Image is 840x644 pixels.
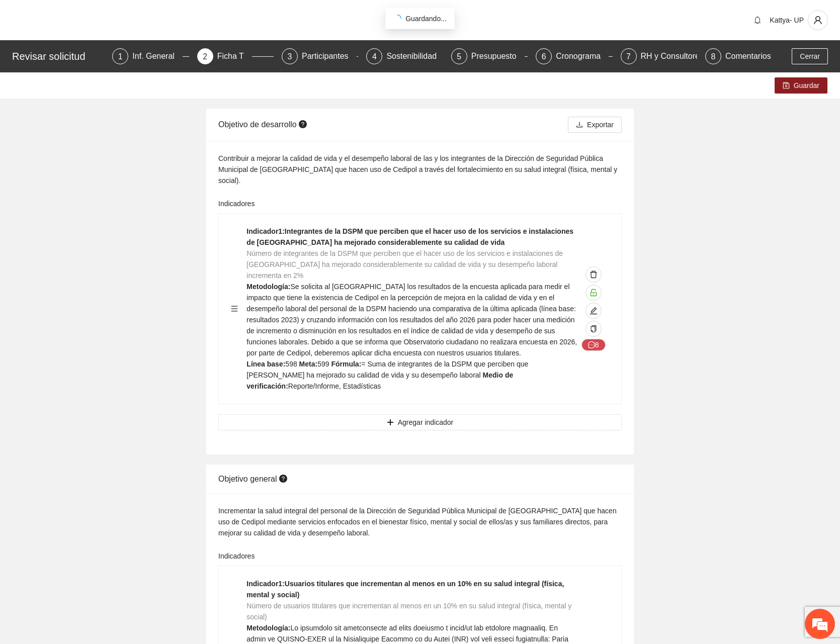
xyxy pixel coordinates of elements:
div: Cronograma [556,48,609,64]
span: unlock [586,289,601,297]
span: Objetivo de desarrollo [218,120,309,129]
button: bell [749,12,766,28]
span: 7 [626,52,631,61]
div: 6Cronograma [536,48,612,64]
span: menu [231,305,238,312]
span: 4 [372,52,377,61]
div: Ficha T [217,48,252,64]
span: bell [750,16,765,24]
div: Inf. General [132,48,183,64]
div: Contribuir a mejorar la calidad de vida y el desempeño laboral de las y los integrantes de la Dir... [218,153,622,186]
strong: Meta: [299,360,318,368]
button: message8 [581,339,606,351]
span: 8 [711,52,715,61]
button: saveGuardar [775,77,827,94]
span: copy [590,325,597,333]
span: Número de usuarios titulares que incrementan al menos en un 10% en su salud integral (física, men... [246,602,571,621]
div: 5Presupuesto [451,48,528,64]
button: downloadExportar [568,117,622,133]
span: user [808,16,827,25]
span: save [783,82,790,90]
strong: Fórmula: [331,360,361,368]
div: 3Participantes [282,48,358,64]
div: Sostenibilidad [386,48,445,64]
span: 3 [288,52,292,61]
span: 2 [203,52,207,61]
span: Exportar [587,119,614,130]
strong: Metodología: [246,283,290,291]
span: = Suma de integrantes de la DSPM que perciben que [PERSON_NAME] ha mejorado su calidad de vida y ... [246,360,528,379]
div: 8Comentarios [705,48,771,64]
span: Número de integrantes de la DSPM que perciben que el hacer uso de los servicios e instalaciones d... [246,249,563,280]
button: plusAgregar indicador [218,414,622,430]
strong: Indicador 1 : Usuarios titulares que incrementan al menos en un 10% en su salud integral (física,... [246,580,564,599]
div: Revisar solicitud [12,48,106,64]
strong: Indicador 1 : Integrantes de la DSPM que perciben que el hacer uso de los servicios e instalacion... [246,227,573,246]
div: RH y Consultores [641,48,712,64]
strong: Línea base: [246,360,285,368]
div: Participantes [302,48,357,64]
span: delete [586,270,601,279]
button: copy [585,321,602,337]
div: 7RH y Consultores [621,48,697,64]
span: Agregar indicador [398,417,454,428]
span: download [576,121,583,129]
label: Indicadores [218,550,255,562]
span: question-circle [279,475,287,483]
span: 6 [542,52,546,61]
button: user [808,10,828,30]
div: 4Sostenibilidad [366,48,443,64]
span: question-circle [299,120,307,128]
span: plus [387,419,394,427]
span: message [588,341,595,349]
span: Reporte/Informe, Estadísticas [288,382,381,390]
button: delete [585,266,602,283]
span: loading [392,13,403,25]
span: 5 [457,52,461,61]
span: Guardando... [405,15,447,23]
label: Indicadores [218,198,255,209]
button: Cerrar [792,48,828,64]
span: Objetivo general [218,475,289,483]
span: Guardar [794,80,819,91]
span: Kattya- UP [770,16,804,24]
span: edit [586,307,601,315]
button: unlock [585,285,602,301]
div: Comentarios [725,48,771,64]
span: Se solicita al [GEOGRAPHIC_DATA] los resultados de la encuesta aplicada para medir el impacto que... [246,283,577,357]
span: 1 [118,52,123,61]
div: Presupuesto [471,48,525,64]
div: 2Ficha T [197,48,274,64]
button: edit [585,303,602,319]
span: 599 [317,360,329,368]
span: 598 [285,360,297,368]
strong: Metodología: [246,624,290,632]
span: Cerrar [800,51,820,62]
div: Incrementar la salud integral del personal de la Dirección de Seguridad Pública Municipal de [GEO... [218,505,622,538]
div: 1Inf. General [112,48,189,64]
